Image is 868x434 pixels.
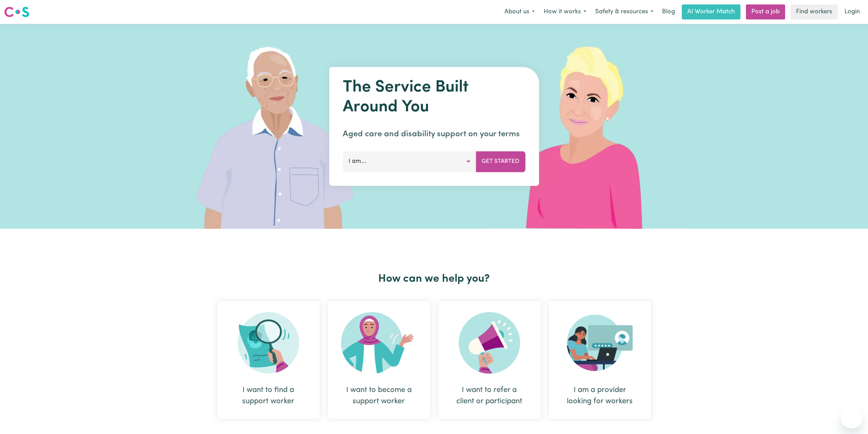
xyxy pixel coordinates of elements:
[459,312,520,374] img: Refer
[341,312,417,374] img: Become Worker
[591,5,658,19] button: Safety & resources
[549,301,651,419] div: I am a provider looking for workers
[238,312,299,374] img: Search
[840,4,864,19] a: Login
[344,384,414,407] div: I want to become a support worker
[682,4,740,19] a: AI Worker Match
[500,5,539,19] button: About us
[565,384,635,407] div: I am a provider looking for workers
[567,312,633,374] img: Provider
[343,128,525,140] p: Aged care and disability support on your terms
[343,151,476,172] button: I am...
[658,4,679,19] a: Blog
[4,6,29,18] img: Careseekers logo
[4,4,29,20] a: Careseekers logo
[746,4,785,19] a: Post a job
[791,4,838,19] a: Find workers
[841,407,863,429] iframe: Button to launch messaging window
[234,384,303,407] div: I want to find a support worker
[438,301,541,419] div: I want to refer a client or participant
[455,384,524,407] div: I want to refer a client or participant
[539,5,591,19] button: How it works
[476,151,525,172] button: Get Started
[217,301,320,419] div: I want to find a support worker
[343,78,525,117] h1: The Service Built Around You
[328,301,430,419] div: I want to become a support worker
[213,272,655,285] h2: How can we help you?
